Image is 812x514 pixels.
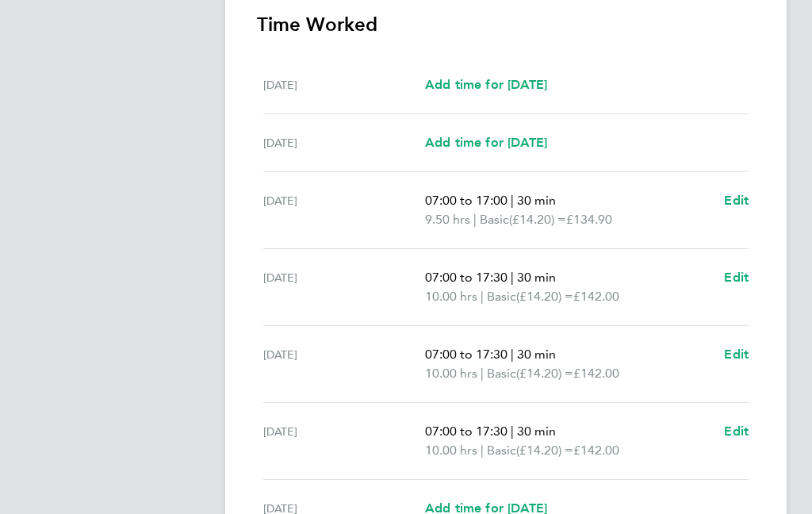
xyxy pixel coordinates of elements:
[517,424,556,439] span: 30 min
[257,12,755,37] h3: Time Worked
[263,75,425,94] div: [DATE]
[487,441,516,460] span: Basic
[425,75,547,94] a: Add time for [DATE]
[724,347,749,362] span: Edit
[425,289,477,304] span: 10.00 hrs
[724,422,749,441] a: Edit
[425,212,470,227] span: 9.50 hrs
[573,366,619,381] span: £142.00
[263,422,425,460] div: [DATE]
[263,191,425,229] div: [DATE]
[473,212,477,227] span: |
[480,210,509,229] span: Basic
[511,193,514,208] span: |
[517,347,556,362] span: 30 min
[566,212,612,227] span: £134.90
[724,191,749,210] a: Edit
[573,289,619,304] span: £142.00
[724,193,749,208] span: Edit
[263,345,425,383] div: [DATE]
[516,443,573,458] span: (£14.20) =
[425,270,507,285] span: 07:00 to 17:30
[511,424,514,439] span: |
[425,193,507,208] span: 07:00 to 17:00
[481,289,484,304] span: |
[425,77,547,92] span: Add time for [DATE]
[425,135,547,150] span: Add time for [DATE]
[511,347,514,362] span: |
[517,270,556,285] span: 30 min
[481,443,484,458] span: |
[517,193,556,208] span: 30 min
[425,133,547,152] a: Add time for [DATE]
[487,287,516,306] span: Basic
[425,424,507,439] span: 07:00 to 17:30
[487,364,516,383] span: Basic
[425,443,477,458] span: 10.00 hrs
[724,345,749,364] a: Edit
[481,366,484,381] span: |
[516,289,573,304] span: (£14.20) =
[425,347,507,362] span: 07:00 to 17:30
[573,443,619,458] span: £142.00
[425,366,477,381] span: 10.00 hrs
[509,212,566,227] span: (£14.20) =
[724,270,749,285] span: Edit
[516,366,573,381] span: (£14.20) =
[263,268,425,306] div: [DATE]
[724,268,749,287] a: Edit
[724,424,749,439] span: Edit
[263,133,425,152] div: [DATE]
[511,270,514,285] span: |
